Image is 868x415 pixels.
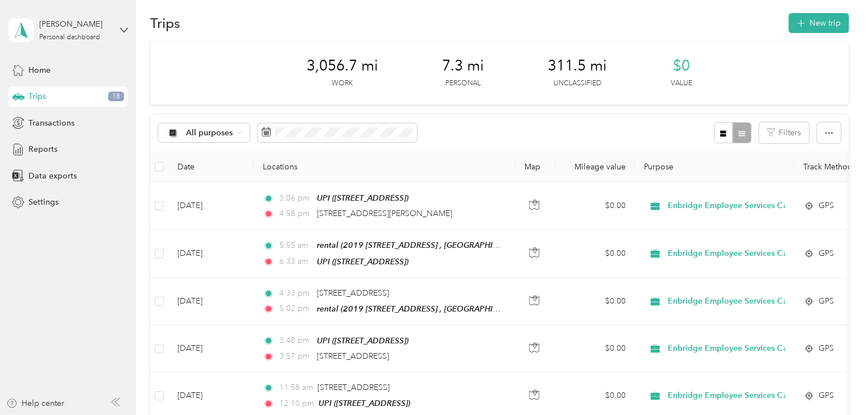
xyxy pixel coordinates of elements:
[671,78,692,89] p: Value
[555,151,635,182] th: Mileage value
[445,78,481,89] p: Personal
[788,13,849,33] button: New trip
[317,351,389,361] span: [STREET_ADDRESS]
[279,334,311,347] span: 3:48 pm
[555,230,635,277] td: $0.00
[317,257,408,266] span: UPI ([STREET_ADDRESS])
[317,336,408,345] span: UPI ([STREET_ADDRESS])
[168,151,254,182] th: Date
[668,295,821,308] span: Enbridge Employee Services Canada Inc.
[819,295,834,308] span: GPS
[108,92,124,102] span: 18
[673,57,690,75] span: $0
[317,209,452,218] span: [STREET_ADDRESS][PERSON_NAME]
[668,342,821,355] span: Enbridge Employee Services Canada Inc.
[28,170,77,182] span: Data exports
[279,255,311,268] span: 6:33 am
[168,230,254,277] td: [DATE]
[28,196,59,208] span: Settings
[28,64,51,76] span: Home
[319,399,410,408] span: UPI ([STREET_ADDRESS])
[555,278,635,325] td: $0.00
[39,34,100,41] div: Personal dashboard
[6,397,64,409] button: Help center
[150,17,180,29] h1: Trips
[279,302,311,315] span: 5:02 pm
[819,247,834,260] span: GPS
[317,304,610,314] span: rental (2019 [STREET_ADDRESS] , [GEOGRAPHIC_DATA], [GEOGRAPHIC_DATA])
[819,200,834,212] span: GPS
[804,351,868,415] iframe: Everlance-gr Chat Button Frame
[317,288,389,298] span: [STREET_ADDRESS]
[279,208,311,220] span: 4:58 pm
[317,240,610,250] span: rental (2019 [STREET_ADDRESS] , [GEOGRAPHIC_DATA], [GEOGRAPHIC_DATA])
[317,193,408,202] span: UPI ([STREET_ADDRESS])
[279,239,311,252] span: 5:55 am
[186,129,233,137] span: All purposes
[515,151,555,182] th: Map
[555,325,635,372] td: $0.00
[819,342,834,355] span: GPS
[168,278,254,325] td: [DATE]
[279,397,313,410] span: 12:10 pm
[668,200,821,212] span: Enbridge Employee Services Canada Inc.
[279,192,311,205] span: 3:06 pm
[168,325,254,372] td: [DATE]
[28,143,57,155] span: Reports
[442,57,484,75] span: 7.3 mi
[28,90,46,102] span: Trips
[28,117,75,129] span: Transactions
[39,18,110,30] div: [PERSON_NAME]
[279,287,311,300] span: 4:33 pm
[168,182,254,230] td: [DATE]
[317,383,390,392] span: [STREET_ADDRESS]
[254,151,515,182] th: Locations
[635,151,794,182] th: Purpose
[279,381,312,394] span: 11:58 am
[553,78,601,89] p: Unclassified
[279,350,311,363] span: 3:57 pm
[307,57,378,75] span: 3,056.7 mi
[555,182,635,230] td: $0.00
[759,122,809,143] button: Filters
[548,57,607,75] span: 311.5 mi
[332,78,353,89] p: Work
[668,247,821,260] span: Enbridge Employee Services Canada Inc.
[668,389,821,402] span: Enbridge Employee Services Canada Inc.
